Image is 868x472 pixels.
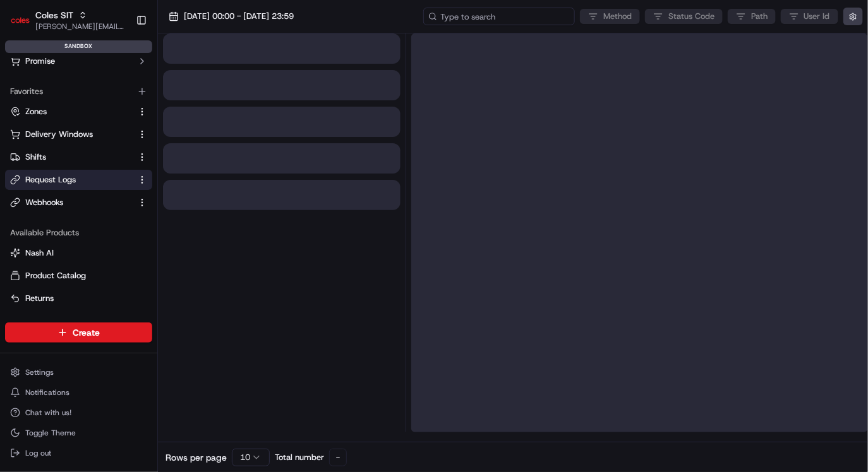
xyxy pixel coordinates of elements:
button: Nash AI [5,243,152,263]
input: Type to search [423,8,575,25]
button: Start new chat [215,124,230,139]
a: Returns [10,293,147,304]
a: Nash AI [10,247,147,259]
button: Chat with us! [5,404,152,422]
button: Returns [5,288,152,309]
button: Notifications [5,384,152,401]
button: Product Catalog [5,266,152,286]
div: 💻 [107,184,117,194]
img: Coles SIT [10,10,30,30]
button: Coles SIT [35,9,73,21]
a: 📗Knowledge Base [8,178,102,201]
span: Create [73,326,100,339]
span: Webhooks [25,197,63,208]
a: Product Catalog [10,270,147,281]
span: Rows per page [166,451,227,464]
div: Available Products [5,223,152,243]
p: Welcome 👋 [13,50,230,71]
a: 💻API Documentation [102,178,208,201]
span: Zones [25,106,47,117]
span: Pylon [126,214,153,223]
span: Nash AI [25,247,54,259]
span: Total number [275,452,324,463]
button: Create [5,322,152,343]
div: sandbox [5,40,152,53]
button: Toggle Theme [5,424,152,442]
button: Request Logs [5,170,152,190]
span: Knowledge Base [25,183,97,196]
div: - [329,449,347,466]
div: 📗 [13,184,23,194]
button: Shifts [5,147,152,167]
button: [DATE] 00:00 - [DATE] 23:59 [163,8,299,25]
span: Returns [25,293,54,304]
span: Request Logs [25,174,76,186]
a: Powered byPylon [89,213,153,223]
div: Start new chat [43,121,207,133]
button: Coles SITColes SIT[PERSON_NAME][EMAIL_ADDRESS][PERSON_NAME][DOMAIN_NAME] [5,5,131,35]
span: Product Catalog [25,270,86,281]
span: Settings [25,367,54,377]
div: Favorites [5,81,152,102]
button: Log out [5,444,152,462]
a: Zones [10,106,132,117]
input: Got a question? Start typing here... [33,81,227,95]
button: Zones [5,102,152,122]
img: Nash [13,13,38,38]
span: [DATE] 00:00 - [DATE] 23:59 [184,11,294,22]
a: Webhooks [10,197,132,208]
span: Log out [25,448,51,458]
span: API Documentation [119,183,203,196]
a: Request Logs [10,174,132,186]
div: We're available if you need us! [43,133,160,143]
button: [PERSON_NAME][EMAIL_ADDRESS][PERSON_NAME][DOMAIN_NAME] [35,21,126,32]
button: Delivery Windows [5,124,152,145]
button: Promise [5,51,152,71]
span: Notifications [25,387,69,398]
button: Webhooks [5,192,152,213]
span: Promise [25,56,55,67]
img: 1736555255976-a54dd68f-1ca7-489b-9aae-adbdc363a1c4 [13,121,35,143]
span: Delivery Windows [25,129,93,140]
a: Delivery Windows [10,129,132,140]
span: Shifts [25,151,46,163]
a: Shifts [10,151,132,163]
button: Settings [5,363,152,381]
span: Chat with us! [25,408,71,418]
span: Toggle Theme [25,428,76,438]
